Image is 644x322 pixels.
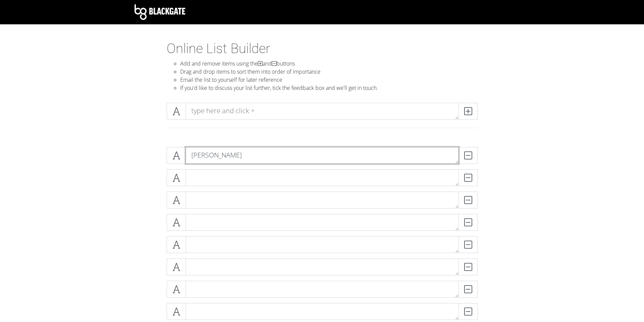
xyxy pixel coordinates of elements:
[167,41,478,57] h1: Online List Builder
[180,84,478,92] li: If you'd like to discuss your list further, tick the feedback box and we'll get in touch.
[180,68,478,76] li: Drag and drop items to sort them into order of importance
[180,59,478,68] li: Add and remove items using the and buttons
[180,76,478,84] li: Email the list to yourself for later reference
[135,4,185,20] img: Blackgate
